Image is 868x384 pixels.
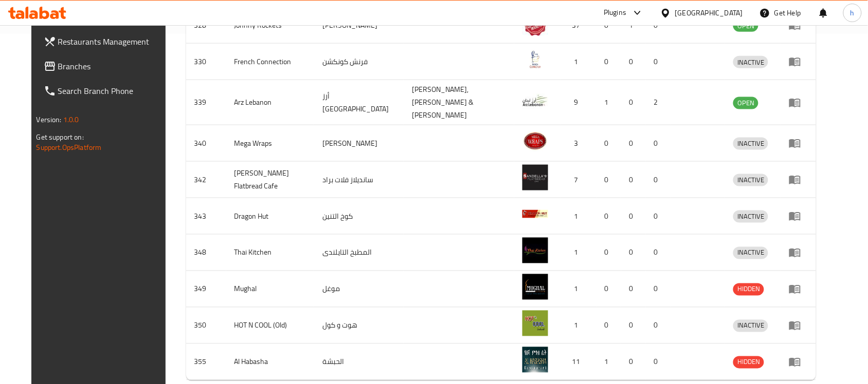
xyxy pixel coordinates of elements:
td: 0 [621,44,646,80]
div: Menu [789,174,808,186]
div: Menu [789,356,808,368]
td: French Connection [226,44,315,80]
td: 0 [596,271,621,308]
img: Dragon Hut [522,201,548,227]
td: 0 [621,308,646,344]
td: 1 [596,80,621,125]
div: INACTIVE [733,138,768,150]
td: 1 [560,271,596,308]
span: INACTIVE [733,174,768,186]
td: 1 [560,235,596,271]
a: Support.OpsPlatform [37,141,102,154]
td: موغل [314,271,404,308]
td: كوخ التنين [314,198,404,235]
span: Branches [58,60,168,72]
td: 0 [646,44,671,80]
td: هوت و كول [314,308,404,344]
td: 0 [596,162,621,198]
td: 0 [621,271,646,308]
img: Thai Kitchen [522,238,548,263]
td: سانديلاز فلات براد [314,162,404,198]
td: 0 [596,44,621,80]
td: 355 [186,344,226,380]
td: 1 [560,44,596,80]
td: 0 [596,125,621,162]
div: INACTIVE [733,56,768,68]
img: Mega Wraps [522,128,548,154]
span: INACTIVE [733,320,768,332]
span: INACTIVE [733,138,768,149]
span: h [851,7,855,18]
span: INACTIVE [733,247,768,259]
span: Get support on: [37,130,84,144]
td: الحبشة [314,344,404,380]
td: 1 [560,308,596,344]
td: أرز [GEOGRAPHIC_DATA] [314,80,404,125]
td: 343 [186,198,226,235]
td: 0 [646,198,671,235]
div: [GEOGRAPHIC_DATA] [675,7,743,18]
a: Branches [35,54,176,79]
td: 0 [646,308,671,344]
div: INACTIVE [733,320,768,332]
td: 0 [621,235,646,271]
td: Dragon Hut [226,198,315,235]
div: HIDDEN [733,283,764,296]
td: 1 [596,344,621,380]
div: Menu [789,97,808,109]
img: HOT N COOL (Old) [522,311,548,336]
div: INACTIVE [733,210,768,223]
td: 0 [646,235,671,271]
span: HIDDEN [733,283,764,295]
span: Version: [37,113,62,126]
a: Search Branch Phone [35,79,176,103]
span: Search Branch Phone [58,85,168,97]
td: HOT N COOL (Old) [226,308,315,344]
td: 11 [560,344,596,380]
span: INACTIVE [733,210,768,222]
td: 0 [646,271,671,308]
td: 348 [186,235,226,271]
td: Mega Wraps [226,125,315,162]
div: Menu [789,283,808,295]
div: Plugins [604,7,626,19]
span: INACTIVE [733,56,768,68]
td: 7 [560,162,596,198]
td: [PERSON_NAME] Flatbread Cafe [226,162,315,198]
td: 0 [596,235,621,271]
div: HIDDEN [733,356,764,369]
td: 2 [646,80,671,125]
td: 0 [596,198,621,235]
div: Menu [789,246,808,259]
span: HIDDEN [733,356,764,368]
span: OPEN [733,20,758,32]
td: المطبخ التايلندى [314,235,404,271]
div: Menu [789,319,808,332]
td: 0 [596,308,621,344]
td: 349 [186,271,226,308]
div: OPEN [733,20,758,32]
td: 0 [621,344,646,380]
div: Menu [789,55,808,68]
td: 350 [186,308,226,344]
td: 330 [186,44,226,80]
img: Mughal [522,274,548,300]
img: Sandella's Flatbread Cafe [522,165,548,190]
td: 339 [186,80,226,125]
td: Arz Lebanon [226,80,315,125]
span: OPEN [733,97,758,109]
a: Restaurants Management [35,29,176,54]
td: 0 [621,198,646,235]
td: 0 [621,162,646,198]
td: [PERSON_NAME] [314,125,404,162]
div: INACTIVE [733,247,768,259]
span: Restaurants Management [58,35,168,48]
td: فرنش كونكشن [314,44,404,80]
td: 3 [560,125,596,162]
span: 1.0.0 [63,113,79,126]
td: 0 [621,125,646,162]
div: INACTIVE [733,174,768,186]
td: 1 [560,198,596,235]
img: Al Habasha [522,347,548,373]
